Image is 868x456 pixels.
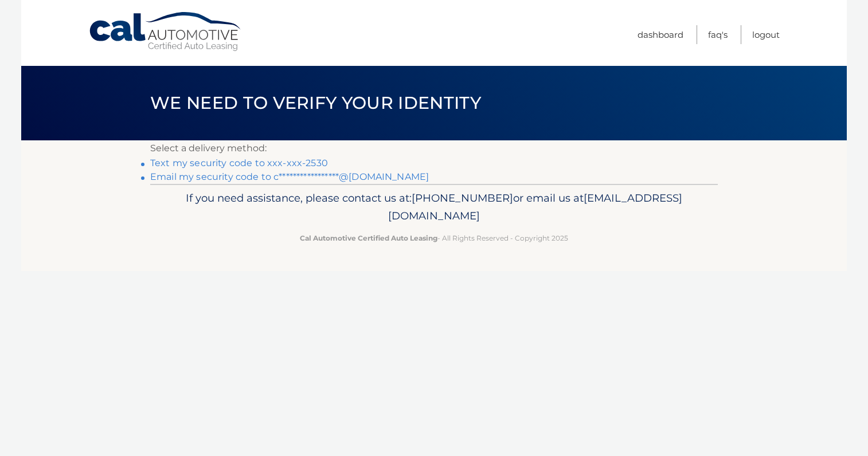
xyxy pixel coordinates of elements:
[638,25,683,44] a: Dashboard
[158,189,710,226] p: If you need assistance, please contact us at: or email us at
[300,234,437,242] strong: Cal Automotive Certified Auto Leasing
[158,232,710,244] p: - All Rights Reserved - Copyright 2025
[88,11,243,52] a: Cal Automotive
[150,158,328,168] a: Text my security code to xxx-xxx-2530
[150,140,718,156] p: Select a delivery method:
[708,25,728,44] a: FAQ's
[752,25,780,44] a: Logout
[412,191,513,205] span: [PHONE_NUMBER]
[150,92,481,113] span: We need to verify your identity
